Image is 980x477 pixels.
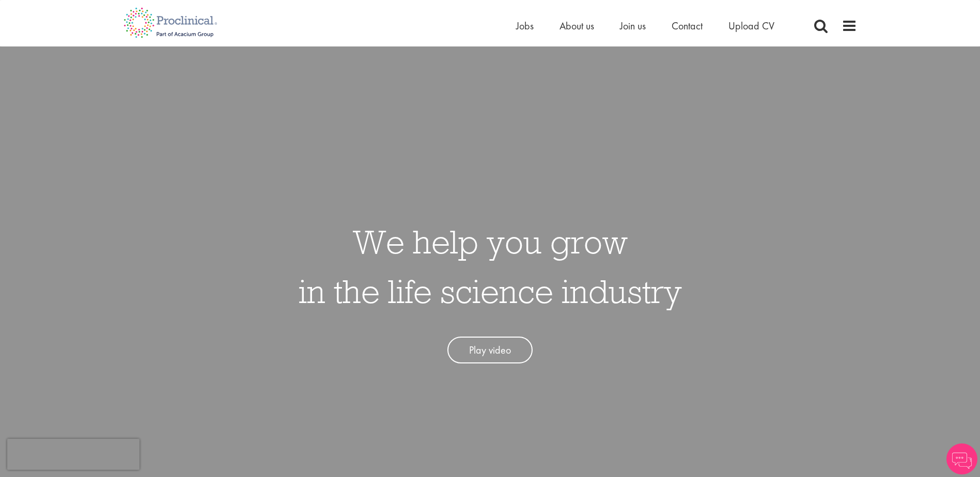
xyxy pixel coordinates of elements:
h1: We help you grow in the life science industry [299,217,682,316]
a: Join us [620,19,646,33]
a: Jobs [516,19,534,33]
a: Play video [447,337,533,364]
a: Contact [672,19,703,33]
a: About us [559,19,594,33]
a: Upload CV [728,19,774,33]
img: Chatbot [946,443,977,474]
